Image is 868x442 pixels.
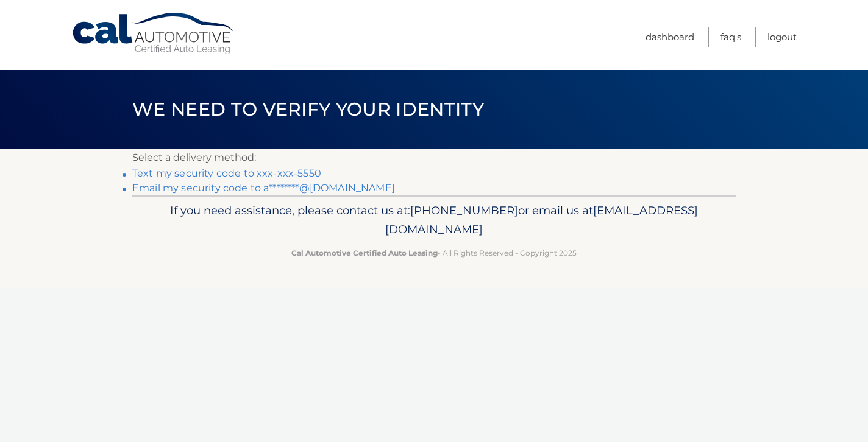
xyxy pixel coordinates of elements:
[132,182,395,194] a: Email my security code to a********@[DOMAIN_NAME]
[720,27,741,47] a: FAQ's
[132,149,736,166] p: Select a delivery method:
[132,98,484,121] span: We need to verify your identity
[646,27,694,47] a: Dashboard
[410,203,518,217] span: [PHONE_NUMBER]
[767,27,797,47] a: Logout
[132,167,321,179] a: Text my security code to xxx-xxx-5550
[140,201,728,240] p: If you need assistance, please contact us at: or email us at
[71,12,236,55] a: Cal Automotive
[291,248,438,258] strong: Cal Automotive Certified Auto Leasing
[140,247,728,259] p: - All Rights Reserved - Copyright 2025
